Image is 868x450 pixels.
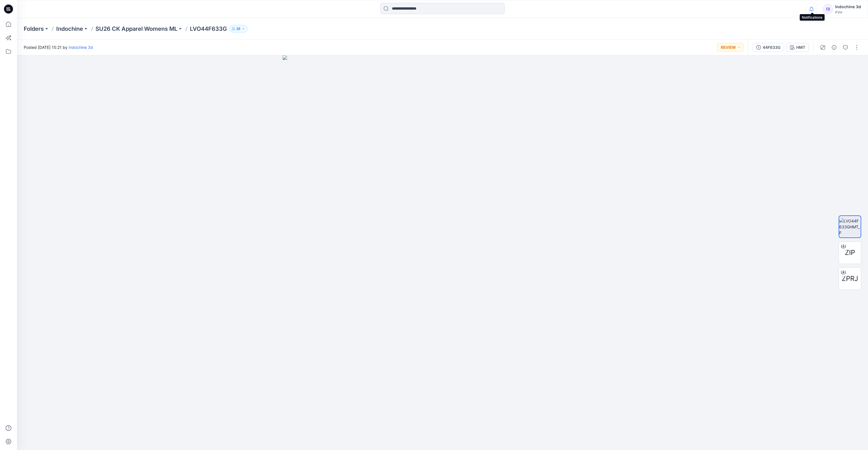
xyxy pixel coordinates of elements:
p: 28 [236,26,240,32]
a: Indochine 3d [69,45,93,50]
div: HMT [796,44,805,51]
div: I3 [823,4,833,14]
button: 44F633G [753,43,784,52]
p: LVO44F633G [190,25,227,33]
button: HMT [786,43,809,52]
span: Posted [DATE] 15:21 by [24,44,93,50]
a: Folders [24,25,44,33]
img: eyJhbGciOiJIUzI1NiIsImtpZCI6IjAiLCJzbHQiOiJzZXMiLCJ0eXAiOiJKV1QifQ.eyJkYXRhIjp7InR5cGUiOiJzdG9yYW... [283,55,602,450]
div: 44F633G [763,44,780,51]
span: ZIP [845,248,855,258]
button: Details [830,43,839,52]
span: ZPRJ [842,274,858,284]
img: LVO44F633GHMT_F [839,218,861,236]
a: Indochine [56,25,83,33]
div: PVH [835,10,861,14]
a: SU26 CK Apparel Womens ML [96,25,177,33]
div: Indochine 3d [835,3,861,10]
button: 28 [229,25,248,33]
